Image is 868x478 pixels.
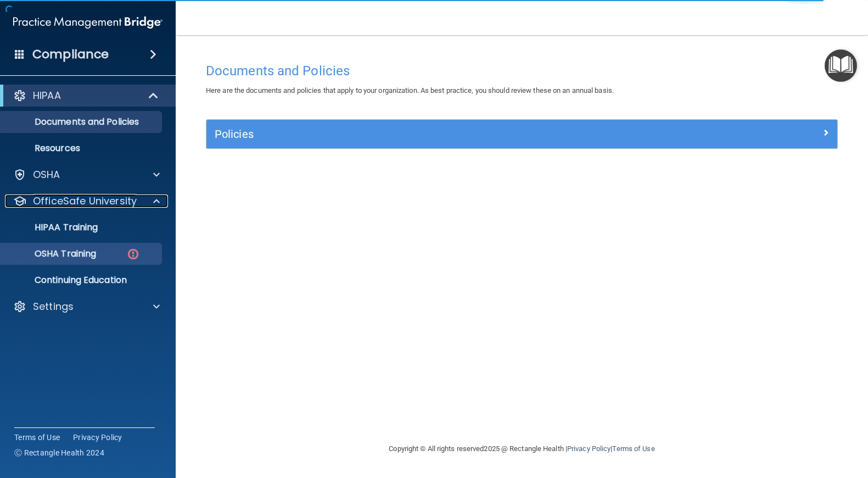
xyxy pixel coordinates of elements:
a: Privacy Policy [73,432,122,443]
span: Ⓒ Rectangle Health 2024 [14,447,104,458]
p: Continuing Education [7,275,157,286]
p: Resources [7,143,157,154]
a: HIPAA [13,89,159,102]
p: Documents and Policies [7,116,157,127]
p: OSHA [33,168,60,181]
p: HIPAA Training [7,222,98,233]
img: PMB logo [13,12,163,34]
a: OSHA [13,168,160,181]
img: danger-circle.6113f641.png [126,247,140,261]
iframe: Drift Widget Chat Controller [678,400,855,444]
p: OfficeSafe University [33,194,137,208]
h5: Policies [215,128,671,140]
a: OfficeSafe University [13,194,160,208]
h4: Documents and Policies [206,64,838,78]
a: Policies [215,125,829,143]
p: HIPAA [33,89,61,102]
p: Settings [33,300,74,313]
div: Copyright © All rights reserved 2025 @ Rectangle Health | | [322,431,723,466]
h4: Compliance [32,47,109,62]
p: OSHA Training [7,248,96,259]
span: Here are the documents and policies that apply to your organization. As best practice, you should... [206,86,614,95]
a: Terms of Use [14,432,60,443]
button: Open Resource Center [825,49,857,82]
a: Settings [13,300,160,313]
a: Terms of Use [612,444,654,453]
a: Privacy Policy [567,444,611,453]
